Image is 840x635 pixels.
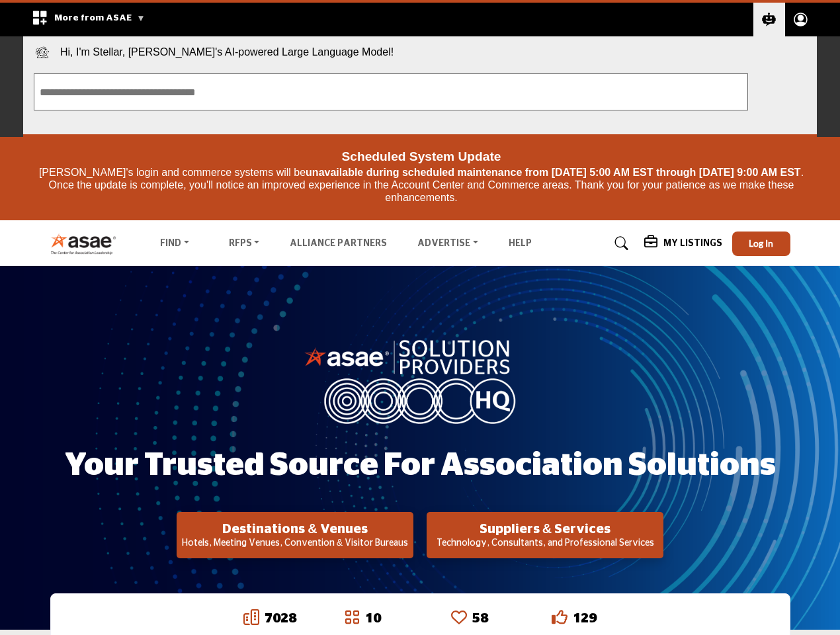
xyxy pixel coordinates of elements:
[602,233,637,254] a: Search
[181,521,409,537] h2: Destinations & Venues
[509,239,532,248] a: Help
[290,239,387,248] a: Alliance Partners
[344,609,360,628] a: Go to Featured
[34,144,809,166] div: Scheduled System Update
[732,232,790,256] button: Log In
[181,537,409,550] p: Hotels, Meeting Venues, Convention & Visitor Bureaus
[151,234,198,253] a: Find
[663,237,722,249] h5: My Listings
[427,512,663,558] button: Suppliers & Services Technology, Consultants, and Professional Services
[306,167,801,178] strong: unavailable during scheduled maintenance from [DATE] 5:00 AM EST through [DATE] 9:00 AM EST
[552,609,567,625] i: Go to Liked
[472,612,488,625] a: 58
[408,234,487,253] a: Advertise
[749,237,773,249] span: Log In
[304,337,536,424] img: image
[644,235,722,251] div: My Listings
[54,13,145,22] span: More from ASAE
[265,612,296,625] a: 7028
[573,612,597,625] a: 129
[177,512,413,558] button: Destinations & Venues Hotels, Meeting Venues, Convention & Visitor Bureaus
[431,521,659,537] h2: Suppliers & Services
[431,537,659,550] p: Technology, Consultants, and Professional Services
[23,3,153,36] div: More from ASAE
[50,233,124,255] img: Site Logo
[220,234,269,253] a: RFPs
[34,42,55,63] img: Stellar LLM chatbot icon
[34,166,809,204] p: [PERSON_NAME]'s login and commerce systems will be . Once the update is complete, you'll notice a...
[365,612,381,625] a: 10
[451,609,467,628] a: Go to Recommended
[65,445,776,486] h1: Your Trusted Source for Association Solutions
[55,46,394,58] span: Hi, I'm Stellar, [PERSON_NAME]'s AI-powered Large Language Model!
